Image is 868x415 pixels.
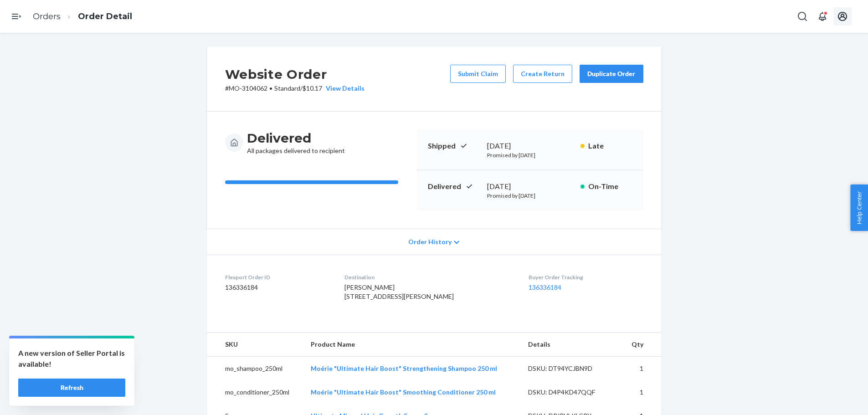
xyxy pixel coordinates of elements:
button: Help Center [850,184,868,231]
th: Product Name [303,333,521,357]
dt: Buyer Order Tracking [529,273,643,281]
button: Open Navigation [7,7,26,26]
a: Orders [33,11,61,21]
p: Delivered [428,181,480,192]
button: Duplicate Order [580,65,643,83]
p: Promised by [DATE] [487,151,573,159]
h3: Delivered [247,130,345,146]
div: [DATE] [487,181,573,192]
button: Refresh [18,379,125,397]
ol: breadcrumbs [26,3,139,30]
p: On-Time [588,181,632,192]
dd: 136336184 [225,283,330,292]
span: Order History [408,237,452,246]
td: mo_shampoo_250ml [207,357,304,381]
p: Shipped [428,141,480,151]
div: [DATE] [487,141,573,151]
div: DSKU: DT94YCJBN9D [528,364,614,373]
th: Details [521,333,621,357]
p: Promised by [DATE] [487,192,573,200]
button: Open account menu [833,7,852,26]
th: Qty [621,333,662,357]
span: Chat [32,6,51,15]
button: Submit Claim [450,65,506,83]
td: mo_conditioner_250ml [207,380,304,404]
button: Create Return [513,65,572,83]
div: Duplicate Order [587,69,636,78]
h2: Website Order [225,65,365,84]
td: 1 [621,380,662,404]
button: Open Search Box [793,7,812,26]
a: Moérie "Ultimate Hair Boost" Smoothing Conditioner 250 ml [311,388,496,396]
a: 136336184 [529,283,561,291]
div: All packages delivered to recipient [247,130,345,155]
a: Moérie "Ultimate Hair Boost" Strengthening Shampoo 250 ml [311,364,497,372]
dt: Destination [344,273,514,281]
td: 1 [621,357,662,381]
p: # MO-3104062 / $10.17 [225,84,365,93]
span: [PERSON_NAME] [STREET_ADDRESS][PERSON_NAME] [344,283,454,300]
button: View Details [322,84,365,93]
p: Late [588,141,632,151]
a: Order Detail [78,11,132,21]
th: SKU [207,333,304,357]
div: DSKU: D4P4KD47QQF [528,388,614,397]
p: A new version of Seller Portal is available! [18,348,125,369]
span: • [269,84,272,92]
button: Open notifications [813,7,832,26]
span: Standard [274,84,300,92]
dt: Flexport Order ID [225,273,330,281]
